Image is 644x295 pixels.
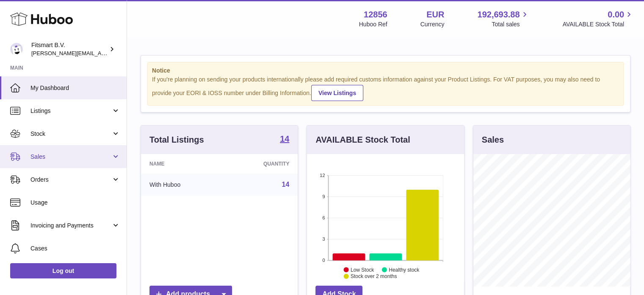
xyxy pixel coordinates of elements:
[477,9,520,20] span: 192,693.88
[30,176,111,184] span: Orders
[141,174,224,196] td: With Huboo
[10,43,23,56] img: jonathan@leaderoo.com
[280,135,289,145] a: 14
[351,273,397,279] text: Stock over 2 months
[359,20,387,28] div: Huboo Ref
[420,20,445,28] div: Currency
[389,267,420,273] text: Healthy stock
[152,67,619,75] strong: Notice
[282,181,290,188] a: 14
[351,267,374,273] text: Low Stock
[562,20,634,28] span: AVAILABLE Stock Total
[224,154,298,174] th: Quantity
[562,9,634,28] a: 0.00 AVAILABLE Stock Total
[323,215,325,220] text: 6
[30,244,120,253] span: Cases
[30,222,111,230] span: Invoicing and Payments
[149,134,204,146] h3: Total Listings
[311,85,363,101] a: View Listings
[323,258,325,263] text: 0
[482,134,504,146] h3: Sales
[426,9,444,20] strong: EUR
[323,194,325,199] text: 9
[492,20,529,28] span: Total sales
[315,134,410,146] h3: AVAILABLE Stock Total
[30,199,120,207] span: Usage
[31,50,170,56] span: [PERSON_NAME][EMAIL_ADDRESS][DOMAIN_NAME]
[320,173,325,178] text: 12
[152,76,619,101] div: If you're planning on sending your products internationally please add required customs informati...
[477,9,529,28] a: 192,693.88 Total sales
[280,135,289,143] strong: 14
[30,130,111,138] span: Stock
[364,9,387,20] strong: 12856
[30,153,111,161] span: Sales
[30,84,120,92] span: My Dashboard
[31,41,108,57] div: Fitsmart B.V.
[10,263,116,278] a: Log out
[608,9,624,20] span: 0.00
[141,154,224,174] th: Name
[323,236,325,242] text: 3
[30,107,111,115] span: Listings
